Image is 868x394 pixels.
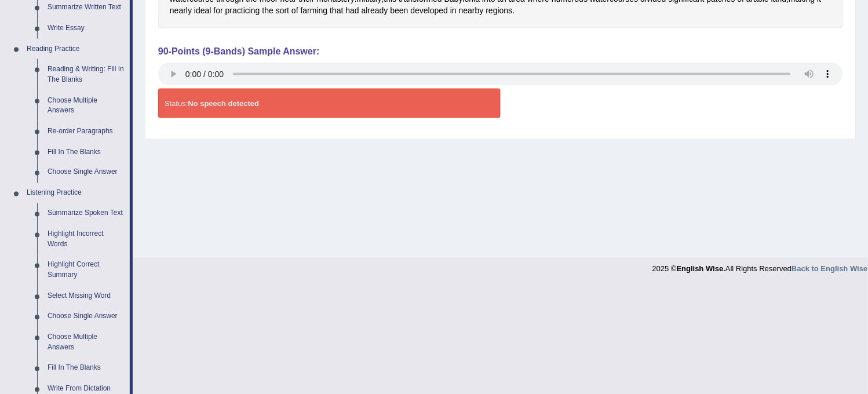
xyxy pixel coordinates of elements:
a: Listening Practice [21,183,130,204]
a: Write Essay [42,18,130,39]
span: Click to see word definition [291,5,298,17]
a: Choose Single Answer [42,162,130,183]
h4: 90-Points (9-Bands) Sample Answer: [158,46,843,57]
a: Highlight Correct Summary [42,255,130,286]
span: Click to see word definition [486,5,513,17]
span: Click to see word definition [262,5,273,17]
span: Click to see word definition [362,5,388,17]
span: Click to see word definition [194,5,211,17]
span: Click to see word definition [276,5,289,17]
a: Choose Single Answer [42,307,130,327]
a: Reading Practice [21,39,130,60]
strong: No speech detected [188,99,259,108]
a: Choose Multiple Answers [42,327,130,358]
span: Click to see word definition [411,5,448,17]
span: Click to see word definition [170,5,192,17]
a: Select Missing Word [42,286,130,307]
a: Fill In The Blanks [42,358,130,379]
span: Click to see word definition [459,5,484,17]
span: Click to see word definition [330,5,343,17]
a: Summarize Spoken Text [42,203,130,224]
span: Click to see word definition [214,5,223,17]
strong: English Wise. [677,265,725,273]
span: Click to see word definition [346,5,359,17]
a: Choose Multiple Answers [42,90,130,121]
a: Back to English Wise [792,265,868,273]
div: 2025 © All Rights Reserved [652,258,868,275]
div: Status: [158,89,501,118]
a: Re-order Paragraphs [42,121,130,142]
span: Click to see word definition [391,5,409,17]
a: Fill In The Blanks [42,142,130,163]
a: Highlight Incorrect Words [42,224,130,255]
span: Click to see word definition [450,5,457,17]
a: Reading & Writing: Fill In The Blanks [42,59,130,90]
span: Click to see word definition [301,5,328,17]
span: Click to see word definition [225,5,260,17]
